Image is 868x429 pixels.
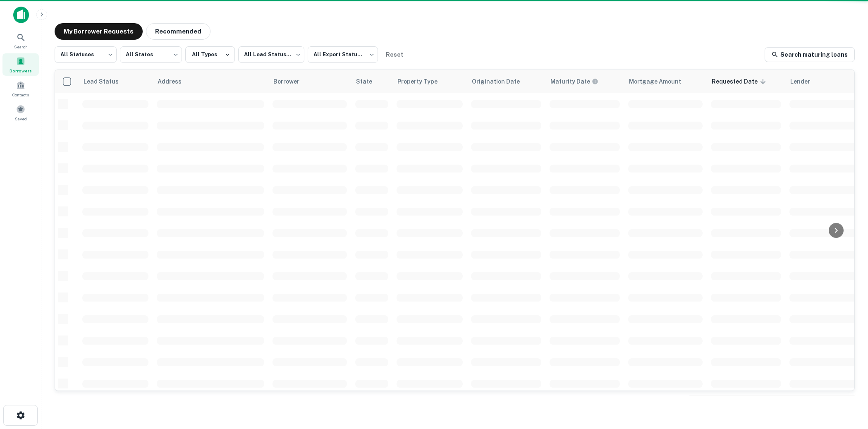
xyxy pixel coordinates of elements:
[268,70,351,93] th: Borrower
[790,77,821,86] span: Lender
[624,70,707,93] th: Mortgage Amount
[78,70,153,93] th: Lead Status
[55,44,117,65] div: All Statuses
[238,44,304,65] div: All Lead Statuses
[550,77,598,86] div: Maturity dates displayed may be estimated. Please contact the lender for the most accurate maturi...
[10,67,32,74] span: Borrowers
[55,23,143,40] button: My Borrower Requests
[351,70,392,93] th: State
[83,77,129,86] span: Lead Status
[153,70,268,93] th: Address
[707,70,785,93] th: Requested Date
[146,23,210,40] button: Recommended
[467,70,545,93] th: Origination Date
[827,363,868,403] iframe: Chat Widget
[550,77,590,86] h6: Maturity Date
[12,91,29,98] span: Contacts
[545,70,624,93] th: Maturity dates displayed may be estimated. Please contact the lender for the most accurate maturi...
[356,77,383,86] span: State
[785,70,868,93] th: Lender
[472,77,531,86] span: Origination Date
[381,46,408,63] button: Reset
[14,43,28,50] span: Search
[308,44,378,65] div: All Export Statuses
[15,115,27,122] span: Saved
[273,77,310,86] span: Borrower
[712,77,768,86] span: Requested Date
[185,46,235,63] button: All Types
[629,77,692,86] span: Mortgage Amount
[2,29,39,52] a: Search
[2,101,39,124] a: Saved
[550,77,609,86] span: Maturity dates displayed may be estimated. Please contact the lender for the most accurate maturi...
[765,47,855,62] a: Search maturing loans
[397,77,448,86] span: Property Type
[13,7,29,23] img: capitalize-icon.png
[120,44,182,65] div: All States
[2,77,39,100] a: Contacts
[158,77,192,86] span: Address
[2,53,39,76] a: Borrowers
[392,70,467,93] th: Property Type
